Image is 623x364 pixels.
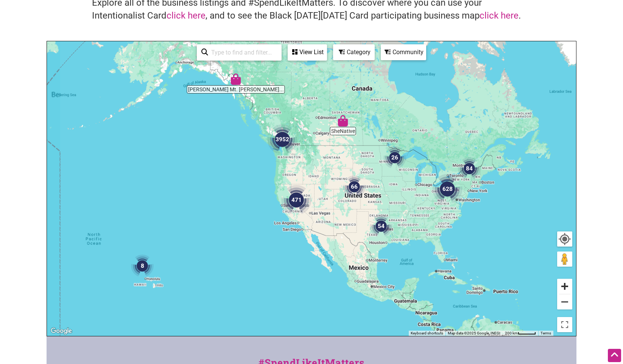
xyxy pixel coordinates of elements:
[540,331,551,335] a: Terms
[557,231,572,247] button: Your Location
[49,326,74,336] img: Google
[267,124,297,155] div: 3952
[281,185,311,215] div: 471
[411,331,443,336] button: Keyboard shortcuts
[557,279,572,294] button: Zoom in
[557,294,572,309] button: Zoom out
[557,252,572,267] button: Drag Pegman onto the map to open Street View
[382,45,425,59] div: Community
[131,255,154,277] div: 8
[343,175,366,198] div: 66
[448,331,500,335] span: Map data ©2025 Google, INEGI
[333,44,375,60] div: Filter by category
[288,45,326,59] div: View List
[49,326,74,336] a: Open this area in Google Maps (opens a new window)
[334,45,374,59] div: Category
[230,73,241,85] div: Tripp's Mt. Juneau Trading Post
[480,10,519,21] a: click here
[381,44,426,60] div: Filter by Community
[503,331,538,336] button: Map Scale: 200 km per 44 pixels
[370,215,392,237] div: 54
[458,157,481,180] div: 84
[608,349,621,362] div: Scroll Back to Top
[208,45,277,60] input: Type to find and filter...
[505,331,518,335] span: 200 km
[383,146,406,169] div: 26
[167,10,206,21] a: click here
[557,317,572,332] button: Toggle fullscreen view
[432,174,463,204] div: 628
[288,44,327,61] div: See a list of the visible businesses
[197,44,282,61] div: Type to search and filter
[337,115,349,127] div: SheNative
